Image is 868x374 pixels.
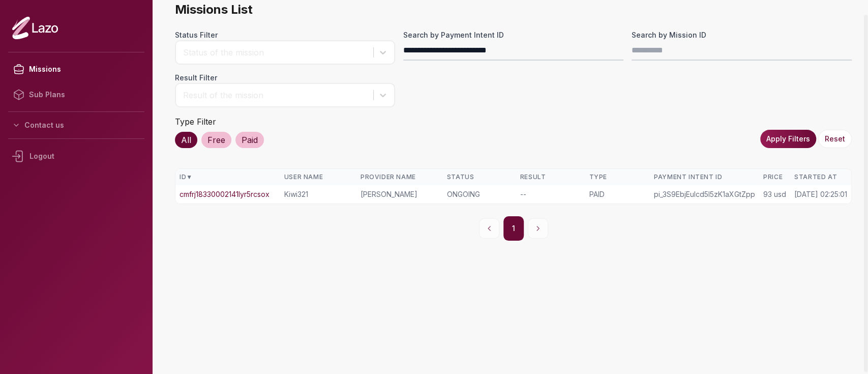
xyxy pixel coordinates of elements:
span: ▼ [186,173,192,181]
a: cmfrj18330002141lyr5rcsox [179,189,270,199]
div: Provider Name [361,173,439,181]
label: Search by Payment Intent ID [403,30,623,40]
div: ID [179,173,276,181]
label: Status Filter [175,30,395,40]
button: Apply Filters [760,130,816,148]
div: Paid [235,132,264,148]
a: Missions [8,56,144,82]
div: [PERSON_NAME] [361,189,439,199]
div: PAID [589,189,646,199]
div: pi_3S9EbjEulcd5I5zK1aXGtZpp [654,189,755,199]
label: Result Filter [175,73,395,83]
div: Result [520,173,581,181]
button: Contact us [8,116,144,134]
button: 1 [503,216,524,241]
button: Reset [818,130,852,148]
label: Search by Mission ID [632,30,852,40]
div: -- [520,189,581,199]
span: Missions List [175,2,852,18]
div: Kiwi321 [284,189,352,199]
div: Payment Intent ID [654,173,755,181]
div: Status of the mission [183,46,368,59]
div: Type [589,173,646,181]
div: [DATE] 02:25:01 [794,189,847,199]
div: Free [201,132,231,148]
div: All [175,132,197,148]
div: Price [763,173,786,181]
a: Sub Plans [8,82,144,107]
div: Status [447,173,512,181]
div: Logout [8,143,144,169]
div: Started At [794,173,847,181]
label: Type Filter [175,117,216,127]
div: ONGOING [447,189,512,199]
div: 93 usd [763,189,786,199]
div: Result of the mission [183,89,368,101]
div: User Name [284,173,352,181]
